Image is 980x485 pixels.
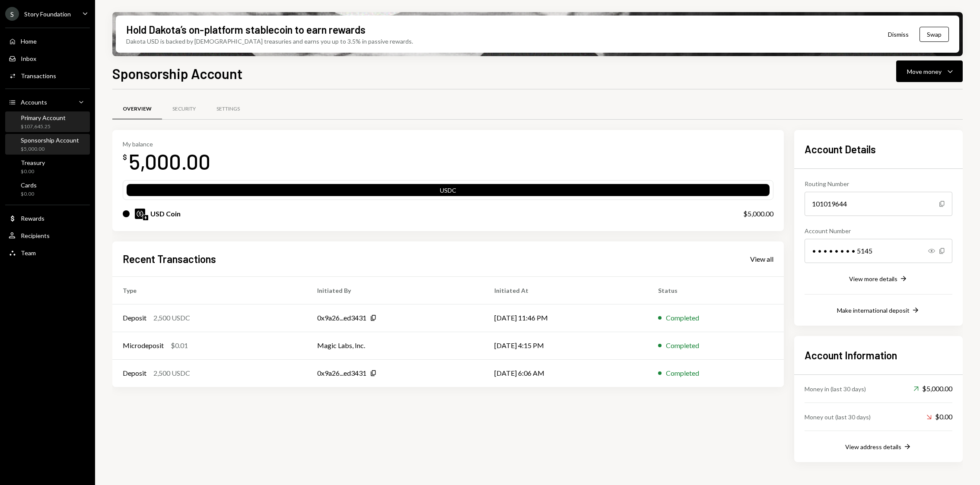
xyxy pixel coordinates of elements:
button: Swap [920,27,949,42]
th: Initiated At [484,276,648,304]
th: Type [112,276,307,304]
div: Recipients [21,232,50,239]
div: Account Number [805,226,952,235]
img: USDC [135,209,145,219]
div: Inbox [21,55,36,62]
div: Completed [666,368,699,378]
a: Recipients [5,228,90,243]
div: Microdeposit [123,340,164,351]
div: Routing Number [805,179,952,188]
div: S [5,7,19,21]
div: Deposit [123,313,146,323]
div: Security [172,105,196,113]
div: $5,000.00 [913,384,952,394]
div: View more details [849,275,897,282]
button: Make international deposit [837,306,920,315]
div: Hold Dakota’s on-platform stablecoin to earn rewards [126,22,366,37]
div: Story Foundation [24,10,71,18]
div: View address details [845,443,901,450]
div: Team [21,249,36,257]
a: Transactions [5,68,90,83]
div: My balance [123,140,210,148]
div: $ [123,153,127,162]
div: • • • • • • • • 5145 [805,239,952,263]
div: 0x9a26...ed3431 [317,368,366,378]
a: Overview [112,98,162,120]
button: Move money [896,60,963,82]
h2: Account Information [805,348,952,362]
th: Initiated By [307,276,484,304]
a: Inbox [5,51,90,66]
th: Status [648,276,784,304]
div: Money out (last 30 days) [805,412,871,422]
div: Dakota USD is backed by [DEMOGRAPHIC_DATA] treasuries and earns you up to 3.5% in passive rewards. [126,37,413,46]
a: Rewards [5,210,90,226]
div: View all [750,255,773,263]
div: Money in (last 30 days) [805,384,866,393]
div: 101019644 [805,192,952,216]
div: 2,500 USDC [153,368,190,378]
div: Move money [907,67,942,76]
td: [DATE] 4:15 PM [484,332,648,359]
h2: Recent Transactions [123,252,216,266]
div: Rewards [21,215,45,222]
div: Settings [216,105,240,113]
div: $0.00 [21,190,37,198]
div: Make international deposit [837,307,910,314]
button: View more details [849,274,908,284]
div: Deposit [123,368,146,378]
a: Cards$0.00 [5,179,90,200]
div: Accounts [21,98,47,106]
div: $107,645.25 [21,123,66,130]
a: Team [5,245,90,260]
div: $5,000.00 [743,209,773,219]
a: Settings [206,98,250,120]
div: Cards [21,181,37,189]
button: View address details [845,442,912,452]
div: Overview [123,105,152,113]
td: Magic Labs, Inc. [307,332,484,359]
div: Home [21,38,37,45]
div: $5,000.00 [21,146,79,153]
div: $0.00 [926,412,952,422]
div: 5,000.00 [129,148,210,175]
a: View all [750,254,773,263]
a: Accounts [5,94,90,110]
h2: Account Details [805,142,952,156]
a: Home [5,33,90,49]
td: [DATE] 11:46 PM [484,304,648,332]
img: ethereum-mainnet [143,215,148,220]
div: $0.00 [21,168,45,175]
div: Treasury [21,159,45,166]
h1: Sponsorship Account [112,65,242,82]
div: $0.01 [171,340,188,351]
div: USDC [127,186,770,198]
td: [DATE] 6:06 AM [484,359,648,387]
a: Security [162,98,206,120]
div: USD Coin [150,209,181,219]
div: Completed [666,340,699,351]
button: Dismiss [877,24,920,44]
a: Treasury$0.00 [5,156,90,177]
div: Sponsorship Account [21,136,79,144]
a: Primary Account$107,645.25 [5,111,90,132]
div: 0x9a26...ed3431 [317,313,366,323]
div: Primary Account [21,114,66,121]
a: Sponsorship Account$5,000.00 [5,134,90,155]
div: Completed [666,313,699,323]
div: 2,500 USDC [153,313,190,323]
div: Transactions [21,72,56,79]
